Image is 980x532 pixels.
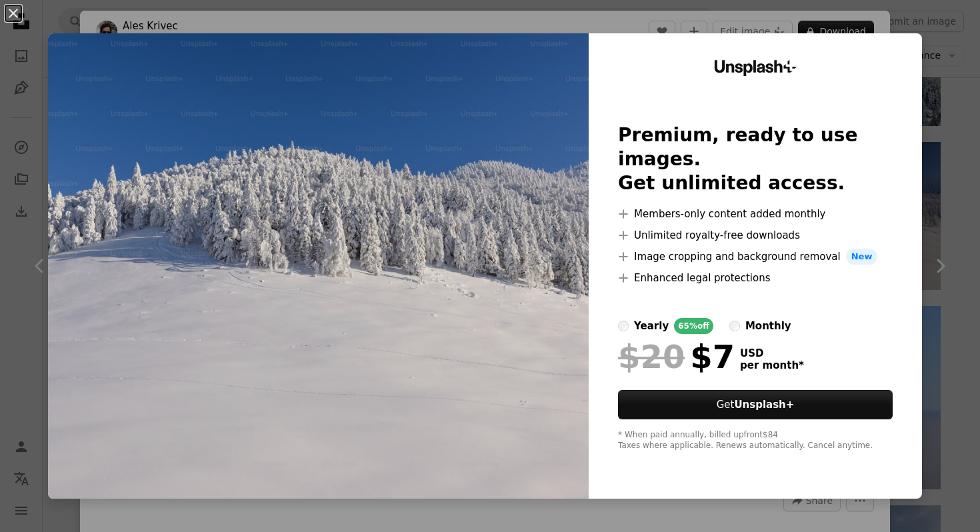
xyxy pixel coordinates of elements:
li: Image cropping and background removal [618,249,893,265]
span: USD [740,347,804,359]
input: yearly65%off [618,321,629,331]
span: per month * [740,359,804,371]
h2: Premium, ready to use images. Get unlimited access. [618,123,893,195]
button: GetUnsplash+ [618,390,893,419]
div: * When paid annually, billed upfront $84 Taxes where applicable. Renews automatically. Cancel any... [618,430,893,451]
span: $20 [618,339,685,374]
strong: Unsplash+ [734,399,794,411]
div: 65% off [674,318,713,334]
div: monthly [745,318,791,334]
input: monthly [729,321,740,331]
li: Unlimited royalty-free downloads [618,227,893,243]
li: Enhanced legal protections [618,270,893,286]
div: yearly [634,318,669,334]
span: New [846,249,878,265]
li: Members-only content added monthly [618,206,893,222]
div: $7 [618,339,735,374]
